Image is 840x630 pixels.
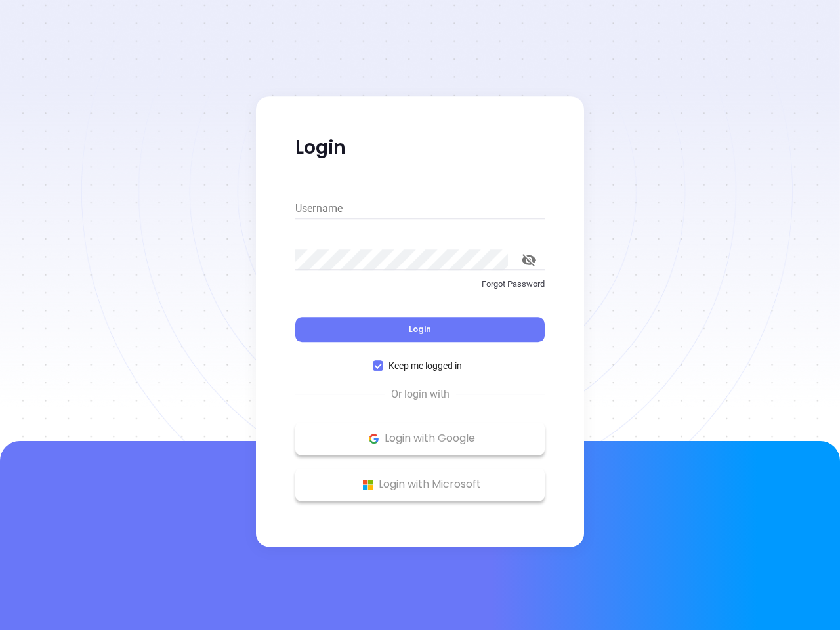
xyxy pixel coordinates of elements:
button: Microsoft Logo Login with Microsoft [295,468,545,501]
a: Forgot Password [295,278,545,301]
img: Google Logo [366,430,382,447]
span: Keep me logged in [383,358,467,373]
span: Or login with [385,387,456,402]
span: Login [409,324,431,335]
p: Login [295,136,545,159]
p: Forgot Password [295,278,545,291]
p: Login with Microsoft [302,474,538,494]
button: Google Logo Login with Google [295,422,545,455]
p: Login with Google [302,429,538,448]
img: Microsoft Logo [360,476,376,493]
button: toggle password visibility [513,244,545,276]
button: Login [295,317,545,342]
